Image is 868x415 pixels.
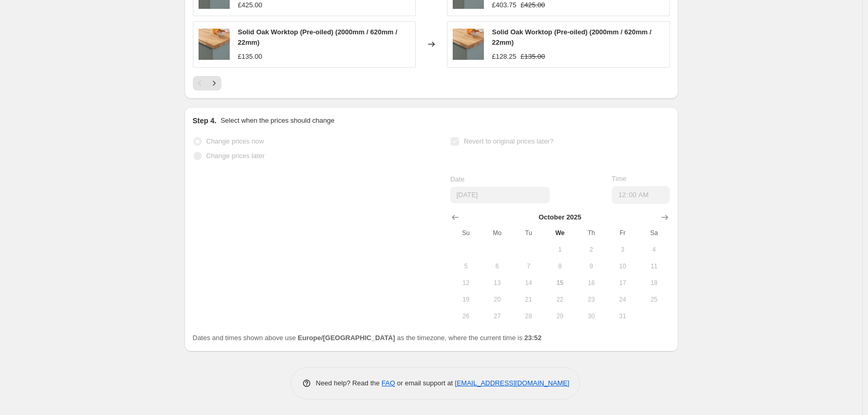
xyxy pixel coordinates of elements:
[450,291,481,308] button: Sunday October 19 2025
[580,245,602,254] span: 2
[521,51,545,62] strike: £135.00
[642,279,665,287] span: 18
[513,308,544,325] button: Tuesday October 28 2025
[395,379,455,387] span: or email support at
[298,334,395,342] b: Europe/[GEOGRAPHIC_DATA]
[575,275,607,291] button: Thursday October 16 2025
[607,225,638,241] th: Friday
[482,275,513,291] button: Monday October 13 2025
[450,225,481,241] th: Sunday
[548,295,571,304] span: 22
[611,245,634,254] span: 3
[544,241,575,258] button: Wednesday October 1 2025
[464,137,554,145] span: Revert to original prices later?
[486,262,509,270] span: 6
[454,312,477,320] span: 26
[580,295,602,304] span: 23
[193,334,542,342] span: Dates and times shown above use as the timezone, where the current time is
[482,308,513,325] button: Monday October 27 2025
[206,152,265,160] span: Change prices later
[492,28,652,46] span: Solid Oak Worktop (Pre-oiled) (2000mm / 620mm / 22mm)
[513,291,544,308] button: Tuesday October 21 2025
[382,379,395,387] a: FAQ
[638,258,669,275] button: Saturday October 11 2025
[513,275,544,291] button: Tuesday October 14 2025
[450,175,464,183] span: Date
[517,262,540,270] span: 7
[544,275,575,291] button: Today Wednesday October 15 2025
[611,262,634,270] span: 10
[642,295,665,304] span: 25
[544,225,575,241] th: Wednesday
[607,241,638,258] button: Friday October 3 2025
[607,258,638,275] button: Friday October 10 2025
[548,262,571,270] span: 8
[638,225,669,241] th: Saturday
[580,262,602,270] span: 9
[450,308,481,325] button: Sunday October 26 2025
[607,308,638,325] button: Friday October 31 2025
[548,229,571,237] span: We
[580,229,602,237] span: Th
[575,225,607,241] th: Thursday
[450,275,481,291] button: Sunday October 12 2025
[548,245,571,254] span: 1
[199,29,230,60] img: solid-oak-worktop-pre-oiled_80x.jpg
[207,76,221,90] button: Next
[193,76,221,90] nav: Pagination
[450,187,550,203] input: 10/15/2025
[575,241,607,258] button: Thursday October 2 2025
[482,258,513,275] button: Monday October 6 2025
[486,279,509,287] span: 13
[544,308,575,325] button: Wednesday October 29 2025
[453,29,484,60] img: solid-oak-worktop-pre-oiled_80x.jpg
[580,279,602,287] span: 16
[642,229,665,237] span: Sa
[607,291,638,308] button: Friday October 24 2025
[524,334,542,342] b: 23:52
[492,51,517,62] div: £128.25
[638,291,669,308] button: Saturday October 25 2025
[454,262,477,270] span: 5
[642,262,665,270] span: 11
[612,186,670,204] input: 12:00
[448,210,463,225] button: Show previous month, September 2025
[238,51,262,62] div: £135.00
[455,379,569,387] a: [EMAIL_ADDRESS][DOMAIN_NAME]
[517,229,540,237] span: Tu
[486,229,509,237] span: Mo
[638,275,669,291] button: Saturday October 18 2025
[611,295,634,304] span: 24
[238,28,398,46] span: Solid Oak Worktop (Pre-oiled) (2000mm / 620mm / 22mm)
[486,295,509,304] span: 20
[193,115,217,126] h2: Step 4.
[642,245,665,254] span: 4
[544,291,575,308] button: Wednesday October 22 2025
[482,225,513,241] th: Monday
[450,258,481,275] button: Sunday October 5 2025
[316,379,382,387] span: Need help? Read the
[607,275,638,291] button: Friday October 17 2025
[513,225,544,241] th: Tuesday
[454,279,477,287] span: 12
[611,312,634,320] span: 31
[580,312,602,320] span: 30
[611,279,634,287] span: 17
[575,308,607,325] button: Thursday October 30 2025
[611,229,634,237] span: Fr
[517,279,540,287] span: 14
[517,295,540,304] span: 21
[220,115,334,126] p: Select when the prices should change
[454,295,477,304] span: 19
[575,258,607,275] button: Thursday October 9 2025
[548,279,571,287] span: 15
[517,312,540,320] span: 28
[544,258,575,275] button: Wednesday October 8 2025
[548,312,571,320] span: 29
[206,137,264,145] span: Change prices now
[657,210,672,225] button: Show next month, November 2025
[638,241,669,258] button: Saturday October 4 2025
[612,175,626,183] span: Time
[486,312,509,320] span: 27
[454,229,477,237] span: Su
